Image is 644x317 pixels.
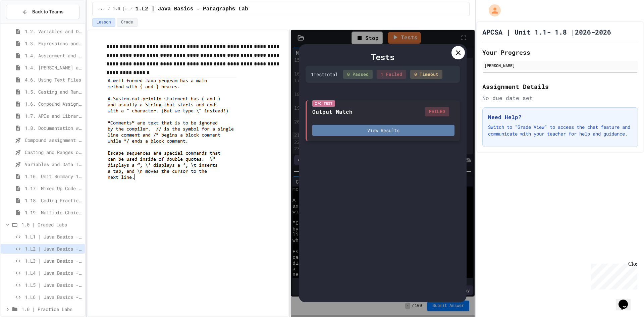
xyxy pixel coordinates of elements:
[108,6,110,12] span: /
[25,28,82,35] span: 1.2. Variables and Data Types
[25,100,82,107] span: 1.6. Compound Assignment Operators
[25,294,82,301] span: 1.L6 | Java Basics - Final Calculator Lab
[616,290,637,310] iframe: chat widget
[32,8,63,15] span: Back to Teams
[377,70,406,79] div: 1 Failed
[25,40,82,47] span: 1.3. Expressions and Output [New]
[488,124,632,137] p: Switch to "Grade View" to access the chat feature and communicate with your teacher for help and ...
[484,62,636,68] div: [PERSON_NAME]
[6,5,79,19] button: Back to Teams
[130,6,132,12] span: /
[135,5,248,13] span: 1.L2 | Java Basics - Paragraphs Lab
[306,51,460,63] div: Tests
[25,197,82,204] span: 1.18. Coding Practice 1a (1.1-1.6)
[410,70,442,79] div: 0 Timeout
[482,48,638,57] h2: Your Progress
[117,18,138,27] button: Grade
[482,82,638,91] h2: Assignment Details
[312,125,454,136] button: View Results
[312,108,353,116] div: Output Match
[25,269,82,276] span: 1.L4 | Java Basics - Rectangle Lab
[25,64,82,71] span: 1.4. [PERSON_NAME] and User Input
[25,137,82,144] span: Compound assignment operators - Quiz
[3,3,46,43] div: Chat with us now!Close
[113,6,127,12] span: 1.0 | Graded Labs
[25,233,82,240] span: 1.L1 | Java Basics - Fish Lab
[25,245,82,252] span: 1.L2 | Java Basics - Paragraphs Lab
[98,6,105,12] span: ...
[25,257,82,264] span: 1.L3 | Java Basics - Printing Code Lab
[312,100,335,107] div: I/O Test
[25,88,82,95] span: 1.5. Casting and Ranges of Values
[482,3,502,18] div: My Account
[21,221,82,228] span: 1.0 | Graded Labs
[25,185,82,192] span: 1.17. Mixed Up Code Practice 1.1-1.6
[25,173,82,180] span: 1.16. Unit Summary 1a (1.1-1.6)
[21,306,82,313] span: 1.0 | Practice Labs
[25,112,82,119] span: 1.7. APIs and Libraries
[482,94,638,102] div: No due date set
[92,18,115,27] button: Lesson
[25,161,82,168] span: Variables and Data Types - Quiz
[588,261,637,289] iframe: chat widget
[25,124,82,131] span: 1.8. Documentation with Comments and Preconditions
[482,27,611,37] h1: APCSA | Unit 1.1- 1.8 |2026-2026
[25,149,82,156] span: Casting and Ranges of variables - Quiz
[25,52,82,59] span: 1.4. Assignment and Input
[311,71,338,78] div: 1 Test Total
[25,209,82,216] span: 1.19. Multiple Choice Exercises for Unit 1a (1.1-1.6)
[343,70,373,79] div: 0 Passed
[425,107,449,116] div: FAILED
[25,281,82,288] span: 1.L5 | Java Basics - Mixed Number Lab
[488,113,632,121] h3: Need Help?
[25,76,82,83] span: 4.6. Using Text Files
